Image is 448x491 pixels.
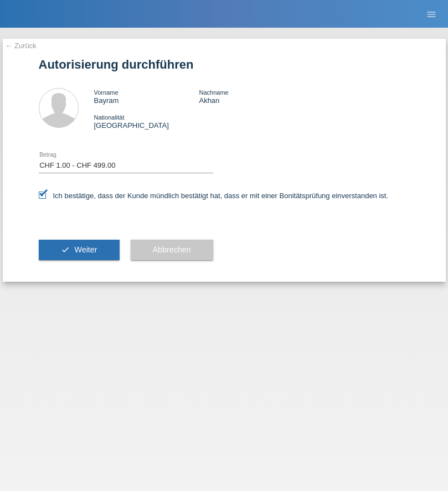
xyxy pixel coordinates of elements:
[74,245,97,254] span: Weiter
[39,58,410,71] h1: Autorisierung durchführen
[94,89,119,96] span: Vorname
[6,42,37,50] a: ← Zurück
[39,192,389,200] label: Ich bestätige, dass der Kunde mündlich bestätigt hat, dass er mit einer Bonitätsprüfung einversta...
[199,88,304,105] div: Akhan
[426,9,437,20] i: menu
[94,113,199,130] div: [GEOGRAPHIC_DATA]
[153,245,191,254] span: Abbrechen
[39,240,120,261] button: check Weiter
[420,11,442,17] a: menu
[199,89,228,96] span: Nachname
[94,88,199,105] div: Bayram
[61,245,70,254] i: check
[131,240,213,261] button: Abbrechen
[94,114,125,121] span: Nationalität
